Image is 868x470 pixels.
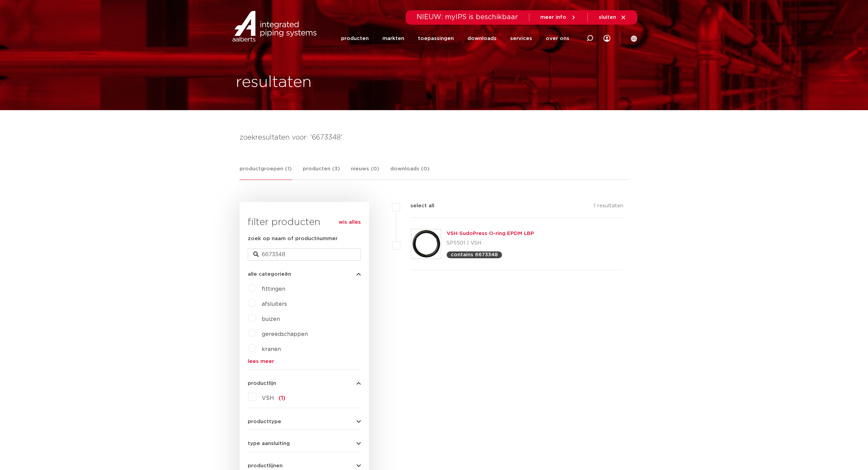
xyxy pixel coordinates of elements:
h1: resultaten [236,71,312,93]
a: afsluiters [262,301,287,307]
a: VSH SudoPress O-ring EPDM LBP [447,231,534,236]
span: meer info [540,15,566,20]
span: alle categorieën [248,272,291,277]
span: type aansluiting [248,441,290,446]
a: wis alles [339,218,361,226]
a: buizen [262,316,280,322]
a: downloads [467,25,497,52]
span: VSH [262,395,274,401]
a: gereedschappen [262,331,308,337]
span: producttype [248,419,281,424]
span: (1) [279,395,285,401]
p: SP5501 | VSH [447,238,534,249]
a: kranen [262,347,281,352]
a: meer info [540,14,577,21]
a: nieuws (0) [351,165,379,180]
p: 1 resultaten [594,202,623,212]
input: zoeken [248,248,361,261]
button: type aansluiting [248,441,361,446]
label: zoek op naam of productnummer [248,235,338,243]
a: over ons [546,25,569,52]
span: productlijnen [248,463,283,468]
span: NIEUW: myIPS is beschikbaar [417,14,518,21]
button: alle categorieën [248,272,361,277]
p: contains 6673348 [451,252,498,257]
a: productgroepen (1) [240,165,292,180]
div: my IPS [603,25,610,52]
a: services [510,25,532,52]
span: productlijn [248,381,276,386]
button: producttype [248,419,361,424]
h4: zoekresultaten voor: '6673348' [240,132,628,143]
nav: Menu [341,25,569,52]
a: sluiten [599,14,626,21]
button: productlijn [248,381,361,386]
a: producten (3) [303,165,340,180]
a: fittingen [262,286,285,292]
span: sluiten [599,15,616,20]
a: producten [341,25,369,52]
button: productlijnen [248,463,361,468]
a: markten [382,25,404,52]
a: lees meer [248,359,361,364]
img: Thumbnail for VSH SudoPress O-ring EPDM LBP [411,229,441,259]
a: toepassingen [418,25,454,52]
h3: filter producten [248,216,361,229]
label: select all [400,202,434,210]
a: downloads (0) [390,165,430,180]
